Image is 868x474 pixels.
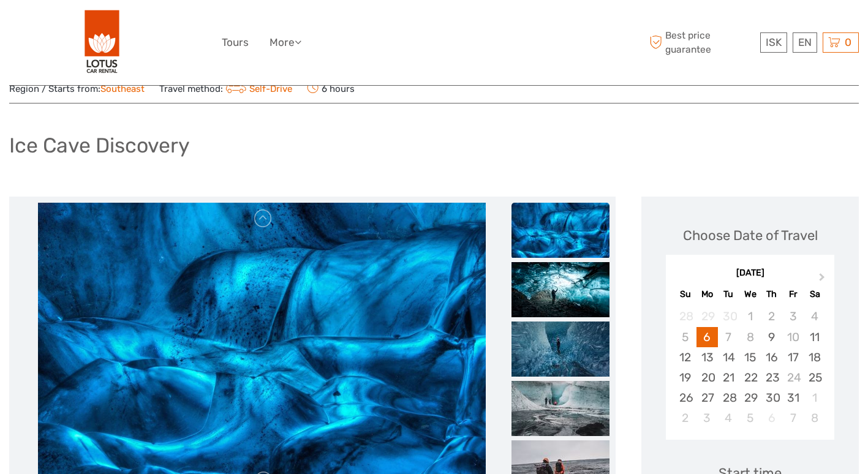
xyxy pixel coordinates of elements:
[761,388,782,408] div: Choose Thursday, October 30th, 2025
[223,83,292,94] a: Self-Drive
[17,21,138,31] p: We're away right now. Please check back later!
[782,306,804,326] div: Not available Friday, October 3rd, 2025
[804,306,825,326] div: Not available Saturday, October 4th, 2025
[674,367,696,388] div: Choose Sunday, October 19th, 2025
[761,327,782,347] div: Choose Thursday, October 9th, 2025
[9,83,145,96] span: Region / Starts from:
[804,388,825,408] div: Choose Saturday, November 1st, 2025
[696,367,718,388] div: Choose Monday, October 20th, 2025
[718,306,739,326] div: Not available Tuesday, September 30th, 2025
[718,327,739,347] div: Not available Tuesday, October 7th, 2025
[739,306,761,326] div: Not available Wednesday, October 1st, 2025
[646,29,757,56] span: Best price guarantee
[782,347,804,367] div: Choose Friday, October 17th, 2025
[100,83,145,94] a: Southeast
[696,327,718,347] div: Choose Monday, October 6th, 2025
[511,203,609,258] img: fa2685e968bd47e4ad26078ea4751486_slider_thumbnail.jpg
[739,347,761,367] div: Choose Wednesday, October 15th, 2025
[761,286,782,303] div: Th
[683,226,818,245] div: Choose Date of Travel
[804,327,825,347] div: Choose Saturday, October 11th, 2025
[718,388,739,408] div: Choose Tuesday, October 28th, 2025
[804,347,825,367] div: Choose Saturday, October 18th, 2025
[674,327,696,347] div: Not available Sunday, October 5th, 2025
[782,367,804,388] div: Not available Friday, October 24th, 2025
[511,262,609,317] img: 9c46cfd181ad4f0f9924a2b6296b5729_slider_thumbnail.jpeg
[761,347,782,367] div: Choose Thursday, October 16th, 2025
[674,286,696,303] div: Su
[782,286,804,303] div: Fr
[674,347,696,367] div: Choose Sunday, October 12th, 2025
[761,408,782,428] div: Not available Thursday, November 6th, 2025
[141,19,156,34] button: Open LiveChat chat widget
[761,367,782,388] div: Choose Thursday, October 23rd, 2025
[793,32,817,53] div: EN
[782,327,804,347] div: Not available Friday, October 10th, 2025
[666,267,834,280] div: [DATE]
[511,322,609,377] img: 0c2a7ce10d4d4f31b410bf1e9a5ac79c_slider_thumbnail.jpeg
[804,286,825,303] div: Sa
[761,306,782,326] div: Not available Thursday, October 2nd, 2025
[739,388,761,408] div: Choose Wednesday, October 29th, 2025
[718,408,739,428] div: Choose Tuesday, November 4th, 2025
[674,388,696,408] div: Choose Sunday, October 26th, 2025
[222,34,249,51] a: Tours
[718,367,739,388] div: Choose Tuesday, October 21st, 2025
[804,408,825,428] div: Choose Saturday, November 8th, 2025
[696,286,718,303] div: Mo
[718,347,739,367] div: Choose Tuesday, October 14th, 2025
[696,347,718,367] div: Choose Monday, October 13th, 2025
[674,408,696,428] div: Choose Sunday, November 2nd, 2025
[739,327,761,347] div: Not available Wednesday, October 8th, 2025
[843,36,853,48] span: 0
[696,306,718,326] div: Not available Monday, September 29th, 2025
[813,270,833,290] button: Next Month
[270,34,301,51] a: More
[85,9,120,76] img: 443-e2bd2384-01f0-477a-b1bf-f993e7f52e7d_logo_big.png
[696,408,718,428] div: Choose Monday, November 3rd, 2025
[307,80,355,97] span: 6 hours
[9,133,190,158] h1: Ice Cave Discovery
[159,80,292,97] span: Travel method:
[782,388,804,408] div: Choose Friday, October 31st, 2025
[511,381,609,436] img: 5380f3a6d5aa4f9f98046f211f3cb39d_slider_thumbnail.jpeg
[804,367,825,388] div: Choose Saturday, October 25th, 2025
[739,408,761,428] div: Choose Wednesday, November 5th, 2025
[739,367,761,388] div: Choose Wednesday, October 22nd, 2025
[674,306,696,326] div: Not available Sunday, September 28th, 2025
[766,36,782,48] span: ISK
[739,286,761,303] div: We
[782,408,804,428] div: Choose Friday, November 7th, 2025
[670,306,830,428] div: month 2025-10
[696,388,718,408] div: Choose Monday, October 27th, 2025
[718,286,739,303] div: Tu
